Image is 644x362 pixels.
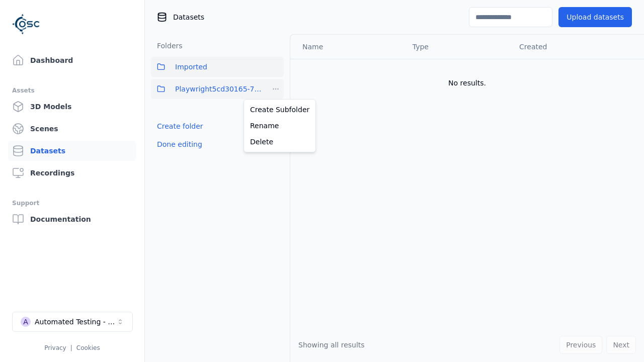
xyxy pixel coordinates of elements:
[246,102,313,118] a: Create Subfolder
[246,118,313,134] a: Rename
[246,134,313,150] a: Delete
